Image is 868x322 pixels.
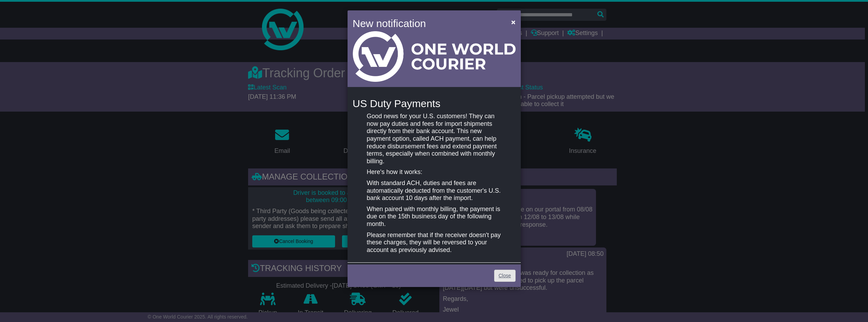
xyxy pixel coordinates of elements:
[367,180,501,202] p: With standard ACH, duties and fees are automatically deducted from the customer's U.S. bank accou...
[353,16,501,31] h4: New notification
[511,18,515,26] span: ×
[508,15,519,29] button: Close
[367,206,501,228] p: When paired with monthly billing, the payment is due on the 15th business day of the following mo...
[353,98,516,109] h4: US Duty Payments
[367,113,501,165] p: Good news for your U.S. customers! They can now pay duties and fees for import shipments directly...
[367,232,501,254] p: Please remember that if the receiver doesn't pay these charges, they will be reversed to your acc...
[367,168,501,176] p: Here's how it works:
[494,270,516,282] a: Close
[353,31,516,82] img: Light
